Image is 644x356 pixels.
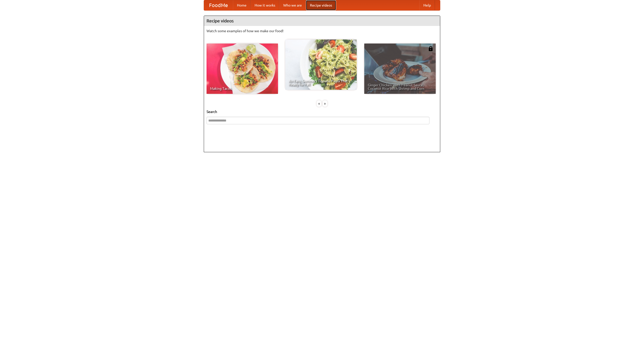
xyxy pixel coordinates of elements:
h5: Search [207,109,437,114]
span: Making Tacos [210,87,274,90]
span: An Easy, Summery Tomato Pasta That's Ready for Fall [289,79,353,86]
a: FoodMe [204,0,233,10]
h4: Recipe videos [204,16,440,26]
a: Help [419,0,435,10]
img: 483408.png [428,46,433,51]
p: Watch some examples of how we make our food! [207,28,437,33]
a: An Easy, Summery Tomato Pasta That's Ready for Fall [285,39,357,90]
a: Making Tacos [207,44,278,94]
a: How it works [251,0,279,10]
div: « [317,100,321,107]
div: » [323,100,327,107]
a: Recipe videos [306,0,336,10]
a: Who we are [279,0,306,10]
a: Home [233,0,251,10]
